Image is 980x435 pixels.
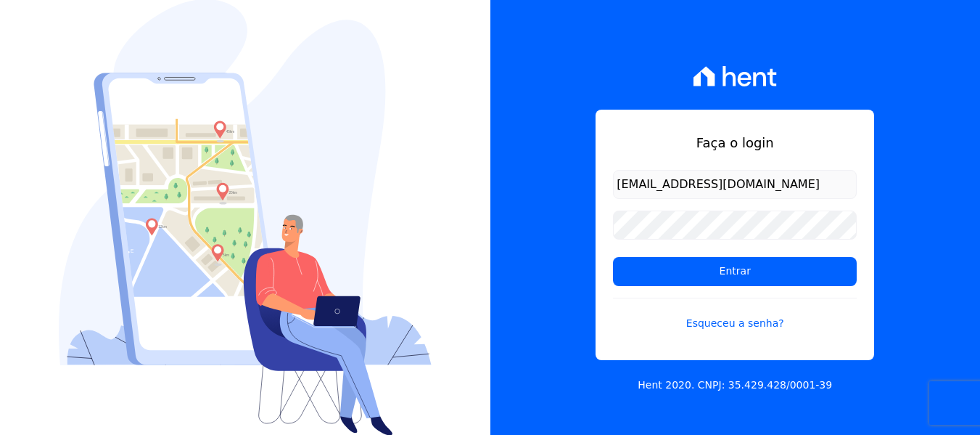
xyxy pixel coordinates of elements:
p: Hent 2020. CNPJ: 35.429.428/0001-39 [638,378,832,393]
input: Email [613,170,857,199]
h1: Faça o login [613,133,857,153]
a: Esqueceu a senha? [613,298,857,331]
input: Entrar [613,257,857,286]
